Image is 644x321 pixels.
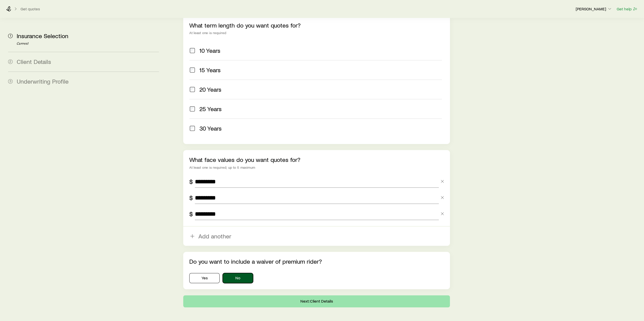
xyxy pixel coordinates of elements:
[17,78,69,85] span: Underwriting Profile
[190,48,195,53] input: 10 Years
[189,210,193,217] div: $
[189,156,300,163] label: What face values do you want quotes for?
[199,86,221,93] span: 20 Years
[199,105,222,112] span: 25 Years
[183,295,450,307] button: Next: Client Details
[17,58,51,65] span: Client Details
[616,6,638,12] button: Get help
[199,125,222,132] span: 30 Years
[190,106,195,111] input: 25 Years
[190,87,195,92] input: 20 Years
[190,67,195,72] input: 15 Years
[189,178,193,185] div: $
[189,194,193,201] div: $
[20,7,40,11] button: Get quotes
[17,32,68,39] span: Insurance Selection
[189,258,444,265] p: Do you want to include a waiver of premium rider?
[199,47,220,54] span: 10 Years
[189,31,444,35] div: At least one is required
[189,273,220,283] button: Yes
[190,126,195,131] input: 30 Years
[8,34,13,38] span: 1
[223,273,253,283] button: No
[189,22,444,29] p: What term length do you want quotes for?
[8,59,13,64] span: 2
[575,6,612,12] button: [PERSON_NAME]
[183,227,450,246] button: Add another
[199,66,221,73] span: 15 Years
[189,165,444,169] div: At least one is required; up to 5 maximum
[576,6,612,11] p: [PERSON_NAME]
[8,79,13,84] span: 3
[17,42,159,46] p: Current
